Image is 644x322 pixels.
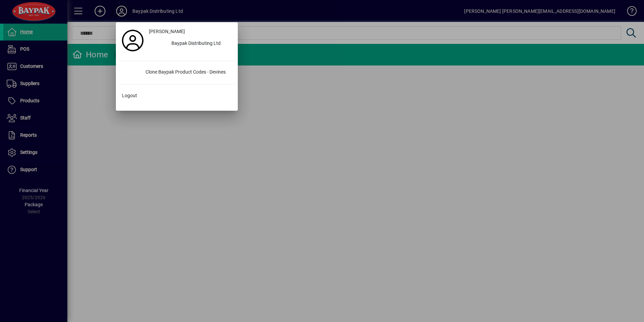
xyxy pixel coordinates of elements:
[146,26,234,38] a: [PERSON_NAME]
[140,66,234,79] div: Clone Baypak Product Codes - Devines
[119,34,146,47] a: Profile
[119,90,234,102] button: Logout
[146,38,234,50] button: Baypak Distributing Ltd
[149,28,185,35] span: [PERSON_NAME]
[122,92,137,99] span: Logout
[119,66,234,79] button: Clone Baypak Product Codes - Devines
[166,38,234,50] div: Baypak Distributing Ltd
